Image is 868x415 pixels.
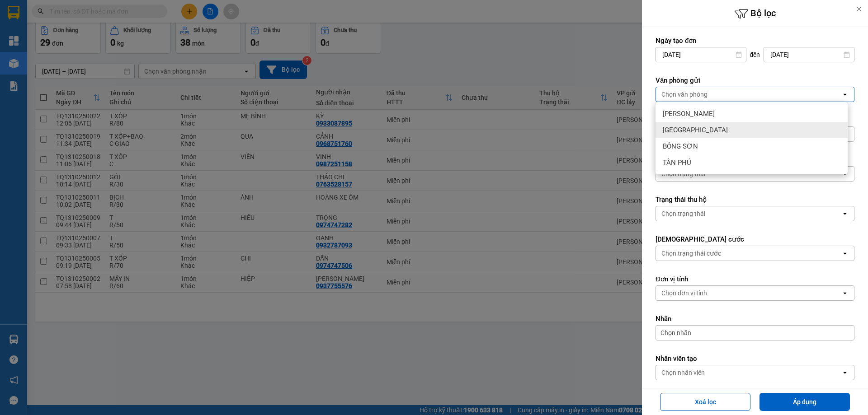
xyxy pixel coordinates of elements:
[59,8,131,28] div: [PERSON_NAME]
[8,58,131,69] div: Tên hàng: TÚI ( : 1 )
[663,126,728,135] span: [GEOGRAPHIC_DATA]
[8,9,22,18] span: Gửi:
[656,275,854,284] label: Đơn vị tính
[764,47,854,62] input: Select a date.
[656,76,854,85] label: Văn phòng gửi
[8,8,52,29] div: TÂN PHÚ
[76,57,88,70] span: SL
[59,28,131,39] div: DIỄM THÚY
[656,314,854,323] label: Nhãn
[656,102,848,174] ul: Menu
[661,249,721,258] div: Chọn trạng thái cước
[663,142,698,151] span: BỒNG SƠN
[841,250,849,257] svg: open
[661,368,705,377] div: Chọn nhân viên
[660,393,750,411] button: Xoá lọc
[656,36,854,45] label: Ngày tạo đơn
[660,328,691,337] span: Chọn nhãn
[663,158,691,167] span: TÂN PHÚ
[656,235,854,244] label: [DEMOGRAPHIC_DATA] cước
[750,50,760,59] span: đến
[661,90,708,99] div: Chọn văn phòng
[841,91,849,98] svg: open
[663,109,715,118] span: [PERSON_NAME]
[656,354,854,363] label: Nhân viên tạo
[661,209,705,218] div: Chọn trạng thái
[656,47,746,62] input: Select a date.
[841,369,849,376] svg: open
[759,393,850,411] button: Áp dụng
[642,7,868,21] h6: Bộ lọc
[841,210,849,217] svg: open
[656,195,854,204] label: Trạng thái thu hộ
[841,289,849,297] svg: open
[661,289,707,298] div: Chọn đơn vị tính
[59,8,80,17] span: Nhận:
